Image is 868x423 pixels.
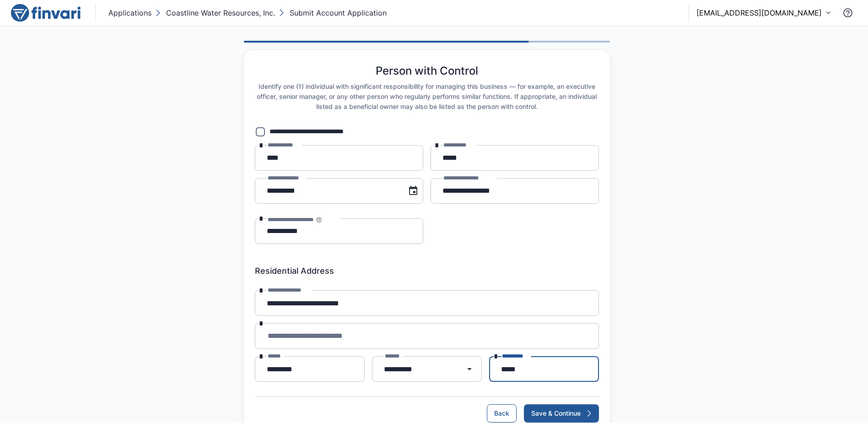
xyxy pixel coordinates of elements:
h5: Person with Control [376,65,478,78]
button: Submit Account Application [277,5,388,20]
button: Save & Continue [524,404,599,423]
p: Submit Account Application [290,7,387,18]
h6: Residential Address [255,266,599,276]
button: Choose date, selected date is Jan 21, 1972 [404,182,422,200]
img: logo [11,4,81,22]
p: Applications [108,7,151,18]
button: Applications [107,5,153,20]
button: Open [460,360,479,378]
button: Coastline Water Resources, Inc. [153,5,277,20]
button: Back [487,404,517,423]
h6: Identify one (1) individual with significant responsibility for managing this business — for exam... [255,81,599,112]
p: Coastline Water Resources, Inc. [166,7,275,18]
p: [EMAIL_ADDRESS][DOMAIN_NAME] [696,7,822,18]
button: Contact Support [839,4,857,22]
button: [EMAIL_ADDRESS][DOMAIN_NAME] [696,7,831,18]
